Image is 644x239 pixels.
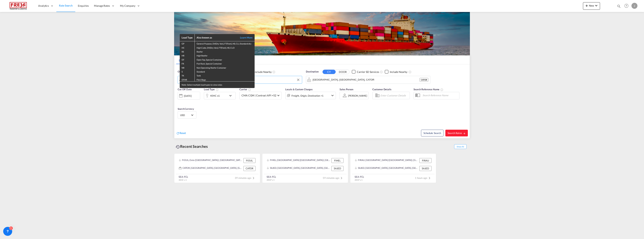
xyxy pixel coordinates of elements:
[197,36,236,39] div: Also known as
[180,61,195,65] td: FR
[180,65,195,69] td: NR
[195,65,255,69] td: Non Operating Reefer Container
[195,41,255,45] td: General Purpose, DV(Dry Van), FT(Feet), H0, CLI, Standard dry
[180,34,195,41] th: Load Type
[180,41,195,45] td: GP
[180,73,195,77] td: TK
[195,73,255,77] td: Tank
[180,77,195,81] td: OTHR
[236,36,253,39] a: Learn More
[180,57,195,61] td: OT
[180,45,195,49] td: HC
[195,61,255,65] td: Flat Rack, Special Container
[180,69,195,73] td: S
[195,57,255,61] td: Open Top, Special Container
[195,45,255,49] td: High Cube, DV(Dry Van), FT(Feet), H0, CLO
[180,49,195,53] td: RE
[180,53,195,57] td: HR
[180,81,255,88] div: Note: Select multiple load types to view rates
[195,49,255,53] td: Reefer
[195,69,255,73] td: Standard
[195,53,255,57] td: High Reefer
[195,77,255,81] td: Flexi Bags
